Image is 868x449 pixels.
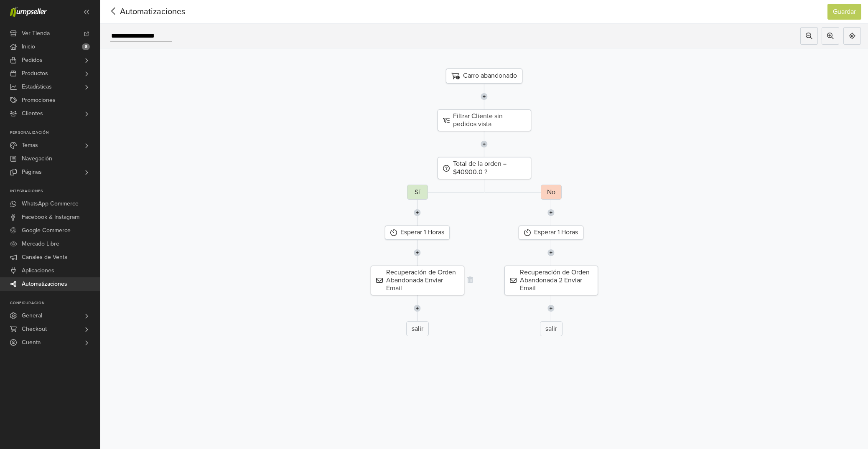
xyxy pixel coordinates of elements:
span: Pedidos [22,53,43,67]
img: line-7960e5f4d2b50ad2986e.svg [414,240,421,266]
span: Cuenta [22,336,41,349]
span: Productos [22,67,48,80]
img: line-7960e5f4d2b50ad2986e.svg [547,240,555,266]
span: Clientes [22,107,43,120]
img: line-7960e5f4d2b50ad2986e.svg [547,200,555,226]
img: line-7960e5f4d2b50ad2986e.svg [414,295,421,321]
div: Filtrar Cliente sin pedidos vista [438,109,531,131]
span: Inicio [22,40,35,53]
span: Canales de Venta [22,251,67,264]
div: No [541,185,562,200]
span: Google Commerce [22,224,71,237]
p: Configuración [10,301,100,306]
div: Esperar 1 Horas [385,226,450,239]
div: salir [540,321,563,336]
span: Estadísticas [22,80,52,94]
span: Aplicaciones [22,264,54,277]
span: Mercado Libre [22,237,59,251]
span: Páginas [22,165,42,179]
span: Checkout [22,322,47,336]
div: Esperar 1 Horas [519,226,583,239]
div: Carro abandonado [446,68,522,84]
div: Total de la orden = $40900.0 ? [438,157,531,179]
img: line-7960e5f4d2b50ad2986e.svg [414,200,421,226]
p: Integraciones [10,189,100,194]
span: General [22,309,42,322]
img: line-7960e5f4d2b50ad2986e.svg [481,131,488,157]
button: Guardar [827,4,861,20]
span: Ver Tienda [22,27,50,40]
div: Recuperación de Orden Abandonada 2 Enviar Email [504,266,598,296]
span: Facebook & Instagram [22,211,79,224]
img: line-7960e5f4d2b50ad2986e.svg [547,295,555,321]
span: WhatsApp Commerce [22,197,79,211]
span: Automatizaciones [22,277,67,291]
span: 8 [82,43,90,50]
span: Navegación [22,152,52,165]
div: Recuperación de Orden Abandonada Enviar Email [371,266,464,296]
p: Personalización [10,130,100,135]
span: Temas [22,139,38,152]
span: Automatizaciones [107,5,172,18]
span: Promociones [22,94,56,107]
img: line-7960e5f4d2b50ad2986e.svg [481,84,488,109]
